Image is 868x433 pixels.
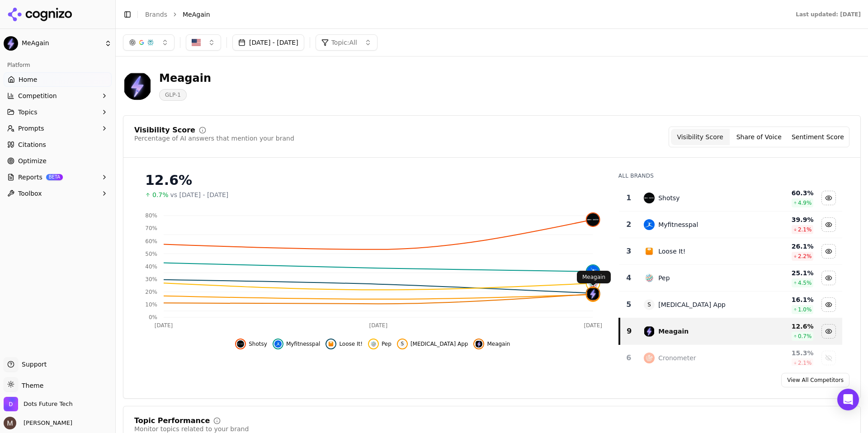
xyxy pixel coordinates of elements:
[623,299,635,310] div: 5
[4,58,112,72] div: Platform
[755,242,813,251] div: 26.1 %
[798,253,812,260] span: 2.2 %
[145,10,778,19] nav: breadcrumb
[382,340,392,348] span: Pep
[149,314,157,320] tspan: 0%
[18,173,42,182] span: Reports
[327,340,335,348] img: loose it!
[619,212,842,238] tr: 2myfitnesspalMyfitnesspal39.9%2.1%Hide myfitnesspal data
[18,360,47,369] span: Support
[18,91,57,100] span: Competition
[145,289,157,295] tspan: 20%
[369,322,388,329] tspan: [DATE]
[821,244,836,259] button: Hide loose it! data
[4,105,112,119] button: Topics
[183,10,210,19] span: MeAgain
[4,154,112,168] a: Optimize
[4,186,112,201] button: Toolbox
[619,292,842,318] tr: 5S[MEDICAL_DATA] App16.1%1.0%Hide semaglutide app data
[232,34,304,51] button: [DATE] - [DATE]
[4,89,112,103] button: Competition
[273,339,321,349] button: Hide myfitnesspal data
[821,217,836,232] button: Hide myfitnesspal data
[730,129,788,145] button: Share of Voice
[274,340,282,348] img: myfitnesspal
[624,326,635,337] div: 9
[237,340,244,348] img: shotsy
[623,246,635,257] div: 3
[658,220,698,229] div: Myfitnesspal
[755,215,813,224] div: 39.9 %
[658,300,726,309] div: [MEDICAL_DATA] App
[4,137,112,152] a: Citations
[644,246,655,257] img: loose it!
[658,193,679,202] div: Shotsy
[152,190,169,199] span: 0.7%
[370,340,377,348] img: pep
[658,273,670,282] div: Pep
[755,348,813,358] div: 15.3 %
[18,382,43,389] span: Theme
[134,417,210,424] div: Topic Performance
[18,124,44,133] span: Prompts
[821,351,836,365] button: Show cronometer data
[587,213,599,226] img: shotsy
[658,247,685,256] div: Loose It!
[644,326,655,337] img: meagain
[623,193,635,203] div: 1
[487,340,510,348] span: Meagain
[644,273,655,283] img: pep
[145,225,157,231] tspan: 70%
[145,238,157,245] tspan: 60%
[796,11,861,18] div: Last updated: [DATE]
[235,339,267,349] button: Hide shotsy data
[619,345,842,372] tr: 6cronometerCronometer15.3%2.1%Show cronometer data
[619,318,842,345] tr: 9meagainMeagain12.6%0.7%Hide meagain data
[4,417,72,429] button: Open user button
[798,359,812,367] span: 2.1 %
[22,39,101,47] span: MeAgain
[582,273,605,281] p: Meagain
[19,75,37,84] span: Home
[587,265,599,278] img: myfitnesspal
[155,322,173,329] tspan: [DATE]
[159,71,211,85] div: Meagain
[145,301,157,308] tspan: 10%
[4,170,112,184] button: ReportsBETA
[798,199,812,207] span: 4.9 %
[623,273,635,283] div: 4
[781,373,849,387] a: View All Competitors
[755,268,813,278] div: 25.1 %
[619,265,842,292] tr: 4pepPep25.1%4.5%Hide pep data
[18,156,47,165] span: Optimize
[134,127,195,134] div: Visibility Score
[20,419,72,427] span: [PERSON_NAME]
[145,172,600,188] div: 12.6%
[159,89,187,101] span: GLP-1
[671,129,730,145] button: Visibility Score
[134,134,294,143] div: Percentage of AI answers that mention your brand
[145,11,167,18] a: Brands
[619,238,842,265] tr: 3loose it!Loose It!26.1%2.2%Hide loose it! data
[798,333,812,340] span: 0.7 %
[4,397,73,411] button: Open organization switcher
[18,108,38,117] span: Topics
[821,297,836,312] button: Hide semaglutide app data
[4,121,112,136] button: Prompts
[46,174,63,180] span: BETA
[821,324,836,339] button: Hide meagain data
[821,191,836,205] button: Hide shotsy data
[192,38,201,47] img: United States
[837,389,859,410] div: Open Intercom Messenger
[145,264,157,270] tspan: 40%
[24,400,73,408] span: Dots Future Tech
[123,71,152,100] img: MeAgain
[331,38,357,47] span: Topic: All
[798,226,812,233] span: 2.1 %
[644,353,655,363] img: cronometer
[584,322,602,329] tspan: [DATE]
[145,276,157,282] tspan: 30%
[658,353,696,362] div: Cronometer
[397,339,468,349] button: Hide semaglutide app data
[623,353,635,363] div: 6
